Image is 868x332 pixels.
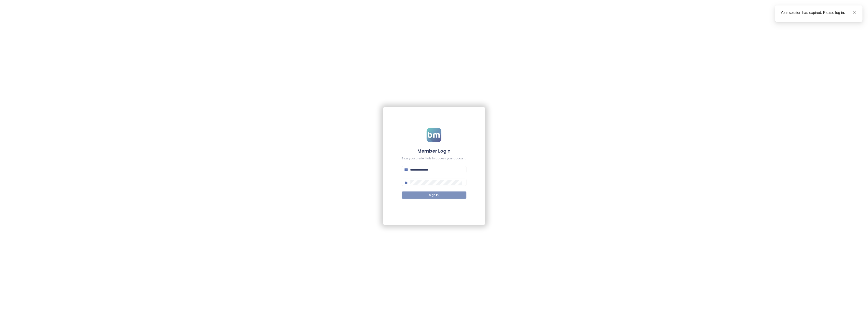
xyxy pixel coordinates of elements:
span: lock [405,181,408,184]
img: logo [427,128,441,142]
span: Sign In [429,193,439,197]
div: Your session has expired. Please log in. [781,10,857,15]
button: Sign In [402,191,466,199]
div: Enter your credentials to access your account. [402,156,466,161]
span: mail [405,168,408,171]
h4: Member Login [402,148,466,154]
span: close [853,11,856,14]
